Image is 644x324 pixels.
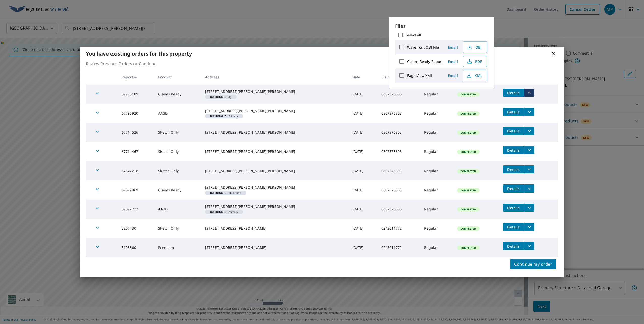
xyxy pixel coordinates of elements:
button: OBJ [463,41,487,53]
th: Product [154,70,201,85]
button: Email [445,58,461,65]
td: 0807375803 [377,180,420,200]
button: filesDropdownBtn-67672722 [524,204,534,212]
p: Files [395,23,488,30]
td: 3207430 [118,219,154,238]
td: 3198860 [118,238,154,257]
label: EagleView XML [407,73,433,78]
td: 0807375803 [377,161,420,180]
div: [STREET_ADDRESS][PERSON_NAME][PERSON_NAME] [205,185,344,190]
span: Completed [458,246,479,250]
span: dg [207,96,235,98]
td: Regular [420,219,453,238]
button: filesDropdownBtn-67714526 [524,127,534,135]
button: detailsBtn-67672722 [503,204,524,212]
span: Primary [207,211,241,213]
span: Details [506,244,521,249]
button: Email [445,72,461,79]
div: [STREET_ADDRESS][PERSON_NAME][PERSON_NAME] [205,149,344,154]
span: XML [466,72,482,78]
td: AA3D [154,104,201,123]
span: Completed [458,227,479,230]
em: Building ID [210,211,227,213]
button: filesDropdownBtn-67677218 [524,165,534,173]
td: Claims Ready [154,180,201,200]
span: Details [506,129,521,133]
button: filesDropdownBtn-3207430 [524,223,534,231]
th: Date [348,70,377,85]
div: [STREET_ADDRESS][PERSON_NAME][PERSON_NAME] [205,108,344,113]
div: [STREET_ADDRESS][PERSON_NAME] [205,226,344,231]
button: detailsBtn-67796109 [503,89,524,97]
td: 67795920 [118,104,154,123]
td: 0243011772 [377,219,420,238]
td: 67672969 [118,180,154,200]
span: Completed [458,112,479,115]
label: Select all [406,33,421,37]
em: Building ID [210,192,227,194]
td: 67714467 [118,142,154,161]
b: You have existing orders for this property [86,50,192,57]
button: detailsBtn-67714526 [503,127,524,135]
button: filesDropdownBtn-3198860 [524,242,534,250]
span: OBJ [466,44,482,50]
span: Details [506,90,521,95]
td: Regular [420,180,453,200]
span: Completed [458,188,479,192]
td: 0807375803 [377,142,420,161]
td: 0243011772 [377,238,420,257]
td: 0807375803 [377,200,420,219]
span: Completed [458,208,479,211]
p: Review Previous Orders or Continue [86,61,558,67]
td: [DATE] [348,123,377,142]
span: Details [506,148,521,153]
span: Completed [458,150,479,154]
td: [DATE] [348,161,377,180]
button: XML [463,70,487,81]
td: Sketch Only [154,142,201,161]
td: Regular [420,161,453,180]
span: Email [447,59,459,64]
td: [DATE] [348,200,377,219]
div: [STREET_ADDRESS][PERSON_NAME][PERSON_NAME] [205,168,344,173]
button: detailsBtn-67795920 [503,108,524,116]
td: Sketch Only [154,123,201,142]
span: Details [506,205,521,210]
td: Sketch Only [154,219,201,238]
td: [DATE] [348,104,377,123]
button: detailsBtn-67677218 [503,165,524,173]
td: Sketch Only [154,161,201,180]
td: [DATE] [348,180,377,200]
td: Regular [420,104,453,123]
td: 0807375803 [377,123,420,142]
button: Continue my order [510,259,556,269]
button: PDF [463,56,487,67]
td: Regular [420,238,453,257]
td: Regular [420,85,453,104]
div: [STREET_ADDRESS][PERSON_NAME] [205,245,344,250]
td: Regular [420,123,453,142]
th: Report # [118,70,154,85]
button: filesDropdownBtn-67796109 [524,89,534,97]
th: Claim ID [377,70,420,85]
button: filesDropdownBtn-67672969 [524,184,534,193]
span: Completed [458,93,479,96]
td: Premium [154,238,201,257]
span: Details [506,225,521,229]
td: Claims Ready [154,85,201,104]
td: [DATE] [348,238,377,257]
em: Building ID [210,96,227,98]
em: Building ID [210,115,227,117]
td: [DATE] [348,219,377,238]
td: 67796109 [118,85,154,104]
td: 67677218 [118,161,154,180]
div: [STREET_ADDRESS][PERSON_NAME][PERSON_NAME] [205,89,344,94]
td: [DATE] [348,85,377,104]
td: 0807375803 [377,104,420,123]
button: detailsBtn-3207430 [503,223,524,231]
button: detailsBtn-3198860 [503,242,524,250]
span: Email [447,73,459,78]
span: PDF [466,58,482,64]
td: [DATE] [348,142,377,161]
td: Regular [420,200,453,219]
